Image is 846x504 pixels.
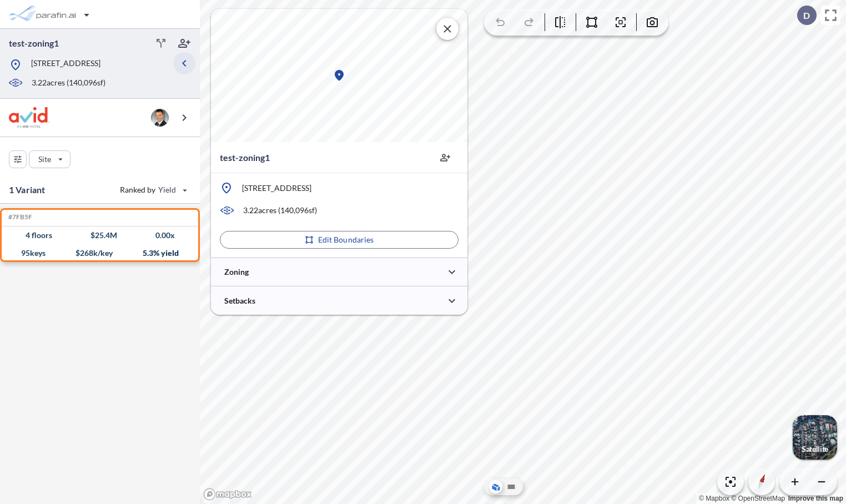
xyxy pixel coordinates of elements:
[9,37,59,49] p: test-zoning1
[220,231,459,249] button: Edit Boundaries
[29,150,70,168] button: Site
[243,205,317,216] p: 3.22 acres ( 140,096 sf)
[793,415,837,460] button: Switcher ImageSatellite
[151,109,169,127] img: user logo
[318,234,374,245] p: Edit Boundaries
[203,488,252,501] a: Mapbox homepage
[220,151,270,164] p: test-zoning1
[224,295,255,306] p: Setbacks
[333,69,346,82] div: Map marker
[211,9,467,142] canvas: Map
[9,107,49,128] img: BrandImage
[793,415,837,460] img: Switcher Image
[802,445,828,453] p: Satellite
[111,181,194,199] button: Ranked by Yield
[224,266,249,278] p: Zoning
[505,480,518,493] button: Site Plan
[6,213,32,221] h5: Click to copy the code
[158,184,177,195] span: Yield
[803,11,810,21] p: D
[242,183,311,194] p: [STREET_ADDRESS]
[38,154,51,165] p: Site
[788,495,843,502] a: Improve this map
[699,495,729,502] a: Mapbox
[32,77,105,89] p: 3.22 acres ( 140,096 sf)
[31,58,100,72] p: [STREET_ADDRESS]
[9,183,45,196] p: 1 Variant
[489,480,502,493] button: Aerial View
[731,495,785,502] a: OpenStreetMap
